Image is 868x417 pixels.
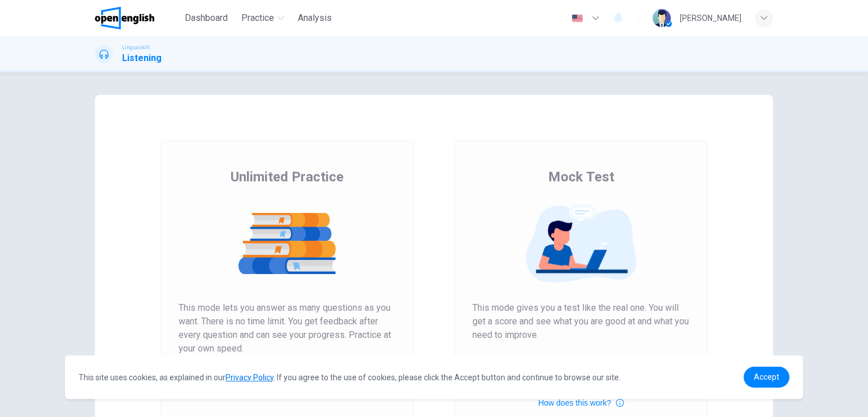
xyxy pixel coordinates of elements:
[231,168,344,186] span: Unlimited Practice
[653,9,671,27] img: Profile picture
[95,7,154,29] img: OpenEnglish logo
[180,8,232,28] button: Dashboard
[298,11,332,25] span: Analysis
[185,11,228,25] span: Dashboard
[179,301,396,355] span: This mode lets you answer as many questions as you want. There is no time limit. You get feedback...
[79,373,620,382] span: This site uses cookies, as explained in our . If you agree to the use of cookies, please click th...
[95,7,180,29] a: OpenEnglish logo
[122,51,162,65] h1: Listening
[538,396,623,410] button: How does this work?
[122,44,150,51] span: Linguaskill
[744,367,789,388] a: dismiss cookie message
[680,11,741,25] div: [PERSON_NAME]
[241,11,274,25] span: Practice
[237,8,289,28] button: Practice
[472,301,689,342] span: This mode gives you a test like the real one. You will get a score and see what you are good at a...
[570,14,584,23] img: en
[754,372,779,381] span: Accept
[293,8,336,28] button: Analysis
[65,355,803,399] div: cookieconsent
[548,168,614,186] span: Mock Test
[225,373,274,382] a: Privacy Policy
